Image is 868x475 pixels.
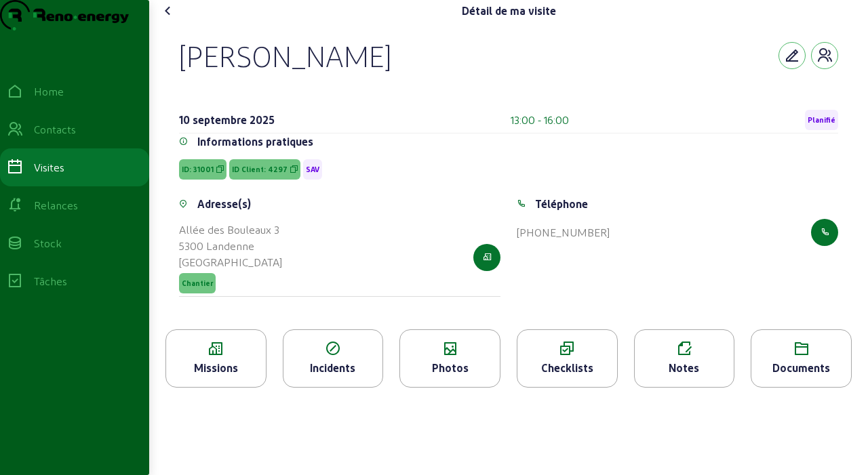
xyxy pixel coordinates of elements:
[517,360,617,376] div: Checklists
[34,83,64,100] div: Home
[179,222,282,238] div: Allée des Bouleaux 3
[34,159,64,175] div: Visites
[179,112,275,128] div: 10 septembre 2025
[232,165,288,174] span: ID Client: 4297
[751,360,851,376] div: Documents
[34,197,78,213] div: Relances
[179,238,282,254] div: 5300 Landenne
[34,121,76,138] div: Contacts
[166,360,266,376] div: Missions
[517,224,610,241] div: [PHONE_NUMBER]
[197,133,313,150] div: Informations pratiques
[808,115,835,125] span: Planifié
[400,360,500,376] div: Photos
[535,196,588,212] div: Téléphone
[182,165,214,174] span: ID: 31001
[34,273,67,289] div: Tâches
[306,165,319,174] span: SAV
[635,360,734,376] div: Notes
[179,254,282,270] div: [GEOGRAPHIC_DATA]
[179,38,391,73] div: [PERSON_NAME]
[511,112,569,128] div: 13:00 - 16:00
[283,360,383,376] div: Incidents
[197,196,251,212] div: Adresse(s)
[34,235,62,251] div: Stock
[182,278,213,288] span: Chantier
[462,3,556,19] div: Détail de ma visite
